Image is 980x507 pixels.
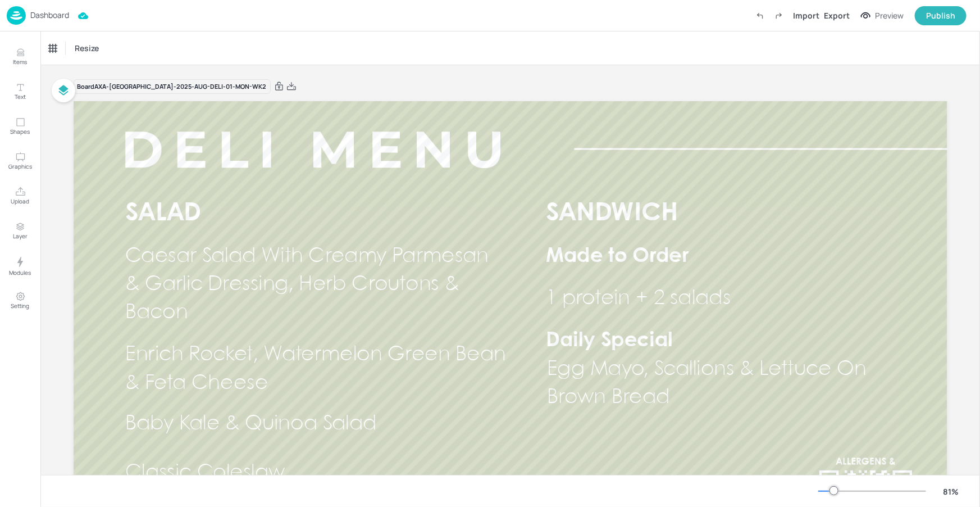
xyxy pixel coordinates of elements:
[937,486,964,497] div: 81 %
[125,346,505,393] span: Enrich Rocket, Watermelon Green Bean & Feta Cheese
[7,6,26,25] img: logo-86c26b7e.jpg
[125,463,284,482] span: Classic Coleslaw
[793,10,819,21] div: Import
[915,6,967,25] button: Publish
[30,11,69,19] p: Dashboard
[545,202,678,225] span: SANDWICH
[125,414,376,433] span: Baby Kale & Quinoa Salad
[74,79,271,94] div: Board AXA-[GEOGRAPHIC_DATA]-2025-AUG-DELI-01-MON-WK2
[125,202,200,225] span: SALAD
[875,10,904,22] div: Preview
[545,332,673,351] span: Daily Special
[926,10,955,22] div: Publish
[824,10,850,21] div: Export
[72,42,101,54] span: Resize
[750,6,769,25] label: Undo (Ctrl + Z)
[769,6,788,25] label: Redo (Ctrl + Y)
[545,289,731,309] span: 1 protein + 2 salads
[546,360,866,407] span: Egg Mayo, Scallions & Lettuce On Brown Bread
[545,247,688,266] span: Made to Order
[854,7,910,24] button: Preview
[125,247,489,322] span: Caesar Salad With Creamy Parmesan & Garlic Dressing, Herb Croutons & Bacon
